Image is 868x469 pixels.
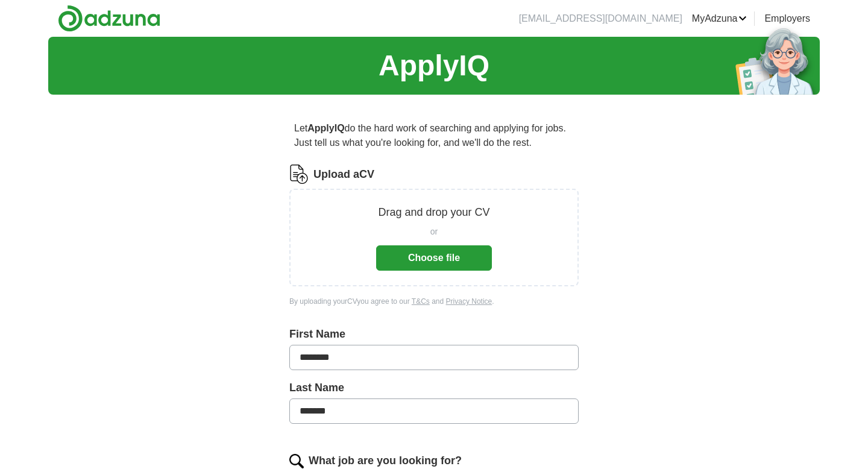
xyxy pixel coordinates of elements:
a: MyAdzuna [692,11,747,26]
label: Last Name [289,380,579,396]
p: Let do the hard work of searching and applying for jobs. Just tell us what you're looking for, an... [289,116,579,155]
li: [EMAIL_ADDRESS][DOMAIN_NAME] [519,11,682,26]
a: T&Cs [412,297,430,306]
label: Upload a CV [313,166,374,183]
label: First Name [289,326,579,342]
p: Drag and drop your CV [378,204,489,221]
div: By uploading your CV you agree to our and . [289,296,579,307]
label: What job are you looking for? [309,453,462,469]
button: Choose file [376,245,492,271]
a: Privacy Notice [446,297,492,306]
img: Adzuna logo [58,5,160,32]
img: search.png [289,454,304,468]
h1: ApplyIQ [379,44,489,87]
img: CV Icon [289,165,309,184]
strong: ApplyIQ [307,123,344,133]
a: Employers [764,11,810,26]
span: or [430,225,438,238]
